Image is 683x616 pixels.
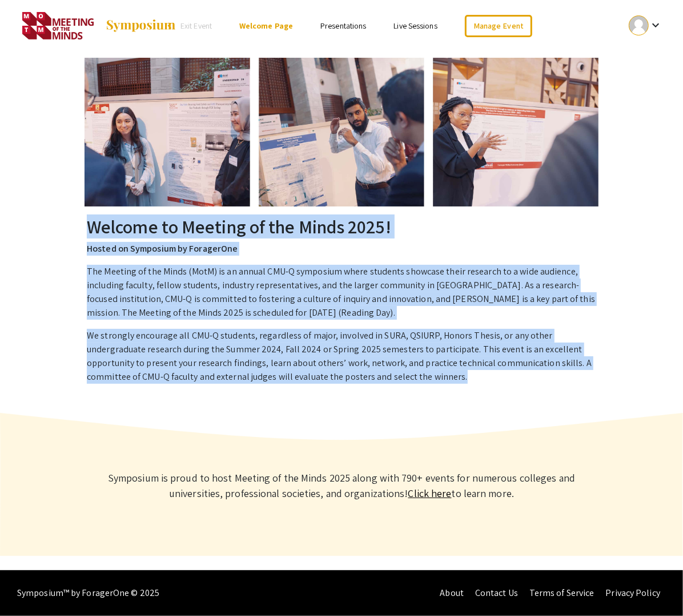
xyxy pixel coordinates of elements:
[394,21,437,31] a: Live Sessions
[168,22,175,29] div: arrow_back_ios
[440,587,464,599] a: About
[87,329,596,384] p: We strongly encourage all CMU-Q students, regardless of major, involved in SURA, QSIURP, Honors T...
[180,21,212,31] span: Exit Event
[9,565,49,607] iframe: Chat
[105,19,176,33] img: Symposium by ForagerOne
[22,11,94,40] img: Meeting of the Minds 2025
[320,21,366,31] a: Presentations
[239,21,293,31] a: Welcome Page
[408,487,452,500] a: Learn more about Symposium
[87,265,596,320] p: The Meeting of the Minds (MotM) is an annual CMU-Q symposium where students showcase their resear...
[529,587,594,599] a: Terms of Service
[17,570,159,616] div: Symposium™ by ForagerOne © 2025
[85,58,598,206] img: Meeting of the Minds 2025
[87,242,596,256] p: Hosted on Symposium by ForagerOne
[87,216,596,237] h2: Welcome to Meeting of the Minds 2025!
[465,15,532,37] a: Manage Event
[617,13,674,38] button: Expand account dropdown
[606,587,660,599] a: Privacy Policy
[649,18,662,32] mat-icon: Expand account dropdown
[9,11,176,40] a: Meeting of the Minds 2025
[96,470,587,501] p: Symposium is proud to host Meeting of the Minds 2025 along with 790+ events for numerous colleges...
[475,587,518,599] a: Contact Us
